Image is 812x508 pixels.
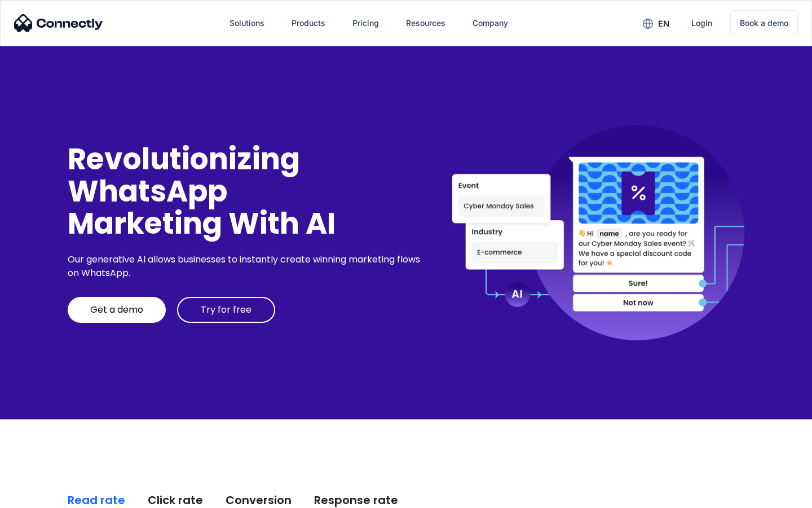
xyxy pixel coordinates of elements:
div: Company [464,10,517,37]
div: Resources [397,10,454,37]
a: Get a demo [68,297,166,323]
a: Pricing [343,10,388,37]
div: Products [283,10,334,37]
ul: Language list [23,488,68,504]
div: en [658,16,669,32]
div: Solutions [220,10,273,37]
a: Login [682,10,721,37]
div: Read rate [68,492,125,508]
a: Try for free [177,297,275,323]
div: Our generative AI allows businesses to instantly create winning marketing flows on WhatsApp. [68,253,424,280]
div: Company [473,15,508,31]
div: Pricing [352,15,379,31]
div: Get a demo [90,304,143,316]
div: en [634,15,678,32]
div: Click rate [148,492,203,508]
div: Products [292,15,325,31]
a: Book a demo [730,10,798,36]
aside: Language selected: English [11,488,68,504]
div: Response rate [314,492,398,508]
div: Conversion [226,492,292,508]
div: Resources [406,15,445,31]
div: Solutions [230,15,264,31]
div: Revolutionizing WhatsApp Marketing With AI [68,143,424,240]
img: Connectly Logo [14,14,103,32]
div: Login [691,15,712,31]
div: Try for free [201,304,251,316]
